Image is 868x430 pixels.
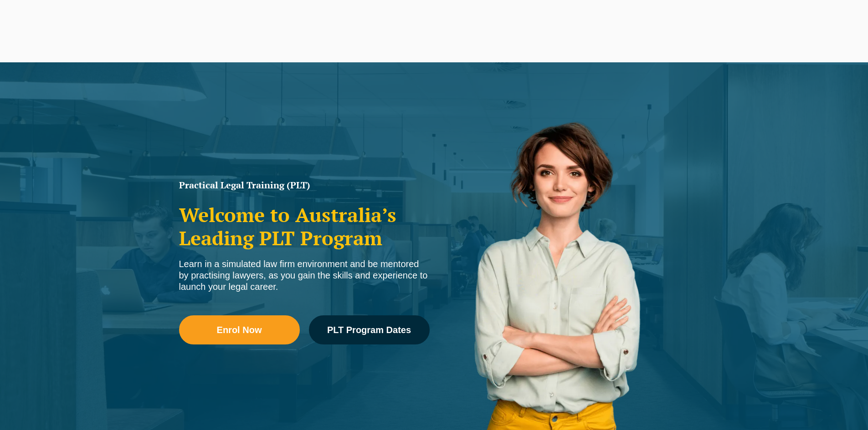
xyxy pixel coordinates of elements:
[217,325,262,334] span: Enrol Now
[309,315,430,344] a: PLT Program Dates
[179,315,300,344] a: Enrol Now
[327,325,411,334] span: PLT Program Dates
[179,203,430,249] h2: Welcome to Australia’s Leading PLT Program
[179,181,430,190] h1: Practical Legal Training (PLT)
[179,258,430,293] div: Learn in a simulated law firm environment and be mentored by practising lawyers, as you gain the ...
